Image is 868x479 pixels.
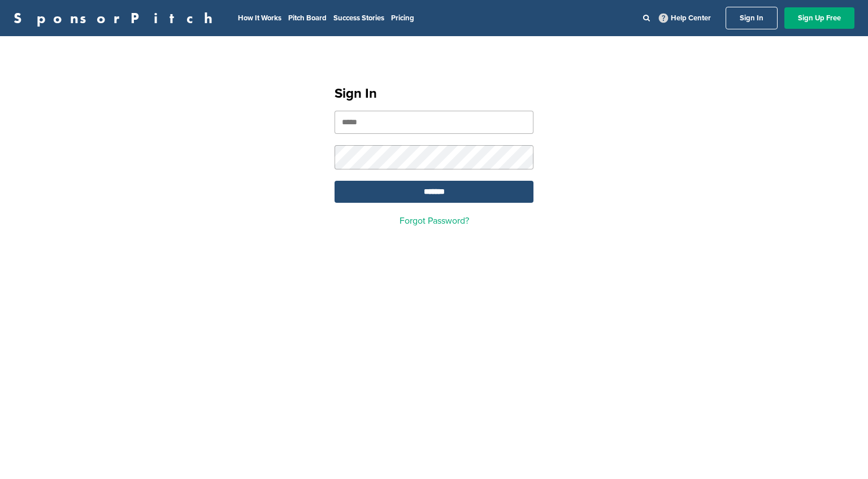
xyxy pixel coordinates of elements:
[335,84,533,104] h1: Sign In
[333,14,384,23] a: Success Stories
[391,14,414,23] a: Pricing
[400,215,469,227] a: Forgot Password?
[657,11,713,25] a: Help Center
[726,7,778,29] a: Sign In
[14,11,220,25] a: SponsorPitch
[288,14,327,23] a: Pitch Board
[784,7,854,29] a: Sign Up Free
[238,14,281,23] a: How It Works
